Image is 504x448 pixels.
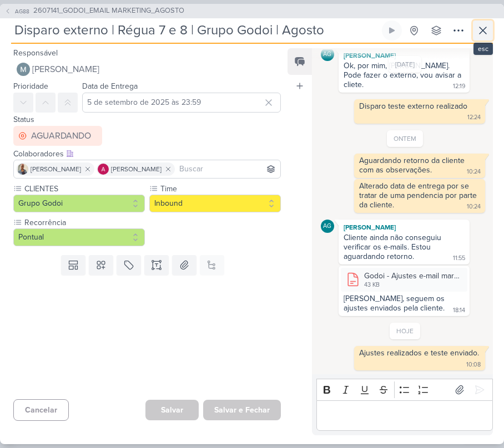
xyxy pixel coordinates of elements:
div: Editor editing area: main [316,400,493,431]
div: 10:24 [467,202,481,211]
button: AGUARDANDO [13,126,102,146]
div: 11:55 [453,254,465,263]
label: CLIENTES [23,183,145,195]
button: Cancelar [13,399,69,421]
div: 43 KB [364,281,461,289]
div: 10:24 [467,167,481,176]
button: [PERSON_NAME] [13,59,281,79]
div: Disparo teste externo realizado [359,101,467,111]
p: AG [323,223,331,230]
div: 18:14 [453,306,465,315]
div: 12:19 [453,82,465,91]
div: Aguardando retorno da cliente com as observações. [359,156,467,175]
span: [PERSON_NAME] [111,164,162,174]
div: Pode fazer o externo, vou avisar a cliete. [344,70,463,89]
input: Select a date [82,93,281,113]
button: Inbound [149,195,281,212]
div: [PERSON_NAME], seguem os ajustes enviados pela cliente. [344,294,447,313]
span: [PERSON_NAME] [32,63,99,76]
label: Recorrência [23,217,145,228]
div: Godoi - Ajustes e-mail marketing 03-09.docx [341,268,467,292]
div: esc [473,43,493,55]
div: Aline Gimenez Graciano [321,48,334,61]
div: Cliente ainda não conseguiu verificar os e-mails. Estou aguardando retorno. [344,233,443,261]
button: Grupo Godoi [13,195,145,212]
p: AG [323,52,331,58]
label: Prioridade [13,82,48,91]
div: AGUARDANDO [31,129,91,142]
div: Ok, por mim, [PERSON_NAME]. [344,61,465,70]
div: Alterado data de entrega por se tratar de uma pendencia por parte da cliente. [359,181,479,210]
label: Responsável [13,48,58,58]
div: 10:08 [466,360,481,369]
div: Godoi - Ajustes e-mail marketing 03-09.docx [364,270,461,282]
div: [PERSON_NAME] [341,222,467,233]
label: Data de Entrega [82,82,138,91]
label: Status [13,115,34,124]
div: Editor toolbar [316,379,493,400]
div: Ajustes realizados e teste enviado. [359,348,479,358]
div: [PERSON_NAME] [341,50,467,61]
label: Time [159,183,281,195]
div: Colaboradores [13,148,281,160]
div: 12:24 [467,113,481,122]
input: Kard Sem Título [11,21,380,40]
input: Buscar [177,162,278,176]
button: Pontual [13,228,145,246]
div: Aline Gimenez Graciano [321,220,334,233]
div: Ligar relógio [387,26,396,35]
img: Iara Santos [17,164,28,175]
img: Alessandra Gomes [98,164,109,175]
img: Mariana Amorim [17,63,30,76]
span: [PERSON_NAME] [31,164,81,174]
